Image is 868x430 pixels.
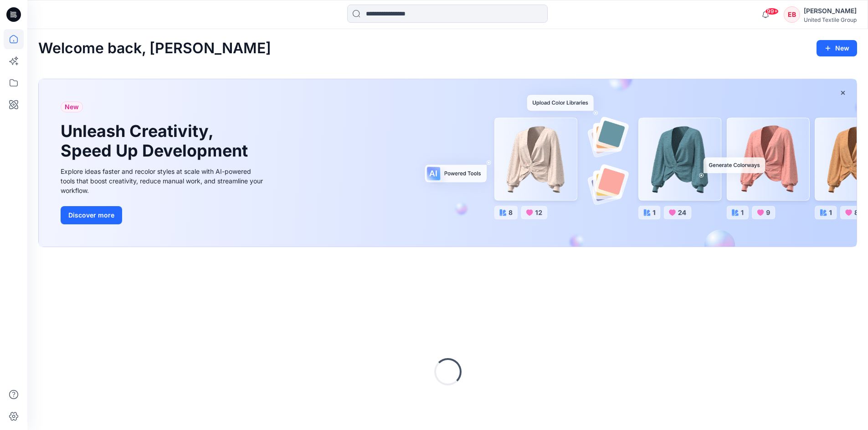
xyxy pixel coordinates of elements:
[765,8,779,15] span: 99+
[38,40,271,57] h2: Welcome back, [PERSON_NAME]
[61,121,252,161] h1: Unleash Creativity, Speed Up Development
[817,40,857,56] button: New
[804,5,857,16] div: [PERSON_NAME]
[65,101,79,112] span: New
[61,206,266,224] a: Discover more
[61,167,266,195] div: Explore ideas faster and recolor styles at scale with AI-powered tools that boost creativity, red...
[804,16,857,23] div: United Textile Group
[784,6,800,23] div: EB
[61,206,122,224] button: Discover more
